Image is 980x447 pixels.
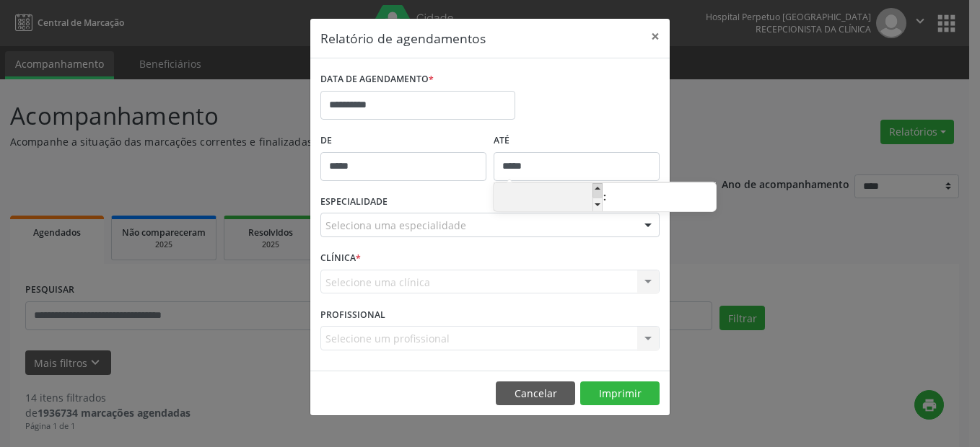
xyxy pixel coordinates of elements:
input: Minute [607,184,716,213]
label: De [320,130,486,152]
span: : [603,182,607,211]
label: ATÉ [494,130,660,152]
label: DATA DE AGENDAMENTO [320,68,434,91]
button: Close [641,19,670,54]
button: Cancelar [496,381,575,406]
button: Imprimir [580,381,660,406]
label: ESPECIALIDADE [320,191,388,213]
h5: Relatório de agendamentos [320,29,486,48]
input: Hour [494,184,603,213]
span: Seleciona uma especialidade [325,218,466,233]
label: PROFISSIONAL [320,304,385,326]
label: CLÍNICA [320,247,361,270]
